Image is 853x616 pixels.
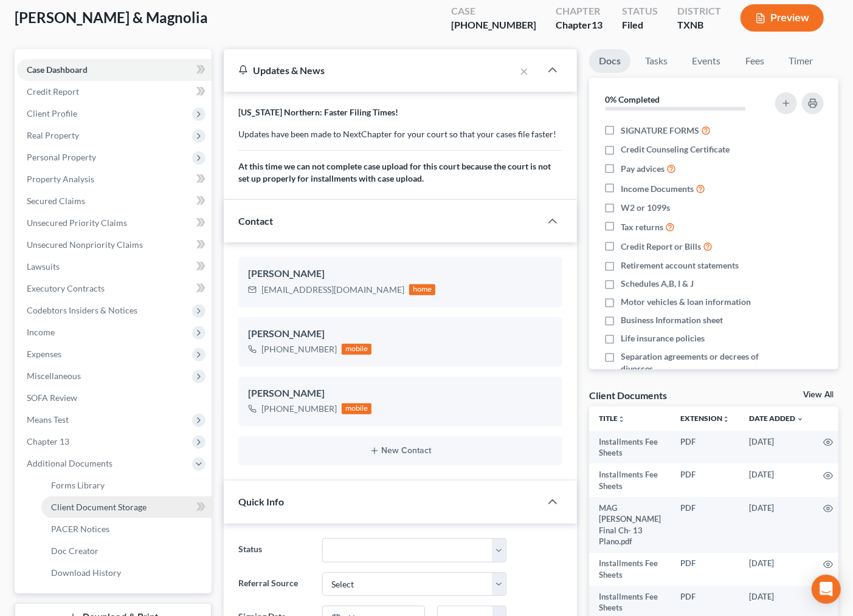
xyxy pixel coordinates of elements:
span: Forms Library [51,480,105,490]
span: Client Profile [27,108,77,118]
div: [PHONE_NUMBER] [261,343,337,355]
a: Lawsuits [17,256,212,278]
div: District [677,4,721,18]
a: Unsecured Priority Claims [17,212,212,234]
button: Preview [741,4,824,32]
a: Titleunfold_more [599,414,625,423]
span: Contact [238,215,273,227]
td: PDF [671,497,739,553]
i: expand_more [796,416,804,423]
td: [DATE] [739,553,813,586]
div: Client Documents [589,389,667,402]
a: Download History [41,562,212,584]
a: Property Analysis [17,168,212,190]
div: Filed [622,18,658,32]
span: Life insurance policies [621,332,705,344]
a: Date Added expand_more [749,414,804,423]
span: Codebtors Insiders & Notices [27,305,137,315]
span: Unsecured Nonpriority Claims [27,239,143,250]
label: Status [232,538,316,563]
span: Lawsuits [27,261,60,272]
a: Fees [735,49,774,73]
div: [EMAIL_ADDRESS][DOMAIN_NAME] [261,284,404,296]
span: Tax returns [621,221,663,233]
td: PDF [671,553,739,586]
i: unfold_more [618,416,625,423]
a: Case Dashboard [17,59,212,81]
span: Unsecured Priority Claims [27,217,127,228]
span: Real Property [27,130,79,140]
td: Installments Fee Sheets [589,464,671,497]
span: 13 [592,19,603,30]
span: PACER Notices [51,524,109,534]
td: Installments Fee Sheets [589,553,671,586]
span: Schedules A,B, I & J [621,278,694,290]
a: Credit Report [17,81,212,103]
p: [US_STATE] Northern: Faster Filing Times! [238,106,563,118]
div: TXNB [677,18,721,32]
span: Secured Claims [27,196,85,206]
div: mobile [342,344,372,355]
label: Referral Source [232,572,316,597]
div: home [409,284,436,295]
a: Tasks [635,49,677,73]
a: Timer [779,49,823,73]
span: Client Document Storage [51,502,147,512]
a: View All [803,391,834,399]
span: Quick Info [238,496,284,507]
p: Updates have been made to NextChapter for your court so that your cases file faster! [238,128,563,185]
div: [PERSON_NAME] [248,327,553,341]
div: Chapter [556,18,603,32]
a: Extensionunfold_more [680,414,730,423]
span: Doc Creator [51,546,98,556]
a: PACER Notices [41,518,212,540]
a: SOFA Review [17,387,212,409]
span: Separation agreements or decrees of divorces [621,351,765,375]
a: Executory Contracts [17,278,212,299]
button: New Contact [248,446,553,456]
b: At this time we can not complete case upload for this court because the court is not set up prope... [238,161,551,183]
span: Retirement account statements [621,259,739,272]
span: Executory Contracts [27,283,105,293]
a: Client Document Storage [41,496,212,518]
span: Credit Report or Bills [621,241,701,253]
td: [DATE] [739,497,813,553]
span: W2 or 1099s [621,202,670,214]
span: Personal Property [27,152,96,162]
div: [PERSON_NAME] [248,267,553,281]
div: [PHONE_NUMBER] [451,18,536,32]
span: SOFA Review [27,392,77,403]
span: Case Dashboard [27,64,88,75]
td: [DATE] [739,464,813,497]
td: PDF [671,464,739,497]
span: Income [27,327,55,337]
span: SIGNATURE FORMS [621,125,699,137]
div: Updates & News [238,64,501,77]
div: mobile [342,403,372,414]
div: Case [451,4,536,18]
a: Secured Claims [17,190,212,212]
a: Docs [589,49,630,73]
button: × [520,64,528,78]
a: Forms Library [41,474,212,496]
div: Chapter [556,4,603,18]
span: Business Information sheet [621,314,723,326]
span: Credit Report [27,86,79,97]
span: Additional Documents [27,458,112,468]
td: Installments Fee Sheets [589,431,671,464]
div: Status [622,4,658,18]
span: Motor vehicles & loan information [621,296,751,308]
span: Credit Counseling Certificate [621,143,730,156]
td: MAG [PERSON_NAME] Final Ch- 13 Plano.pdf [589,497,671,553]
i: unfold_more [722,416,730,423]
span: Property Analysis [27,174,94,184]
span: [PERSON_NAME] & Magnolia [15,9,208,26]
a: Doc Creator [41,540,212,562]
td: PDF [671,431,739,464]
td: [DATE] [739,431,813,464]
div: [PERSON_NAME] [248,386,553,401]
div: Open Intercom Messenger [812,575,841,604]
strong: 0% Completed [605,94,660,104]
span: Miscellaneous [27,371,81,381]
span: Income Documents [621,183,694,195]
